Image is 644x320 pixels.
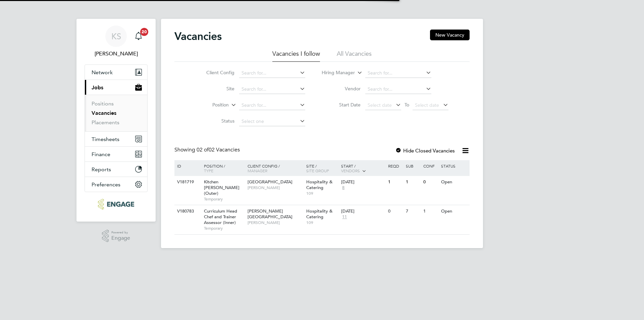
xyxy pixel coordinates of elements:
[365,85,431,94] input: Search for...
[306,168,329,173] span: Site Group
[248,185,303,190] span: [PERSON_NAME]
[402,100,411,109] span: To
[341,214,348,220] span: 11
[341,168,360,173] span: Vendors
[239,85,305,94] input: Search for...
[322,86,361,92] label: Vendor
[111,32,121,41] span: KS
[239,101,305,110] input: Search for...
[85,80,147,95] button: Jobs
[422,205,439,218] div: 1
[306,208,332,220] span: Hospitality & Catering
[92,110,116,116] a: Vacancies
[306,220,338,225] span: 109
[85,147,147,162] button: Finance
[111,230,130,235] span: Powered by
[248,220,303,225] span: [PERSON_NAME]
[272,50,320,62] li: Vacancies I follow
[422,160,439,172] div: Conf
[92,136,119,142] span: Timesheets
[85,162,147,177] button: Reports
[190,102,229,108] label: Position
[204,226,244,231] span: Temporary
[92,100,114,107] a: Positions
[365,68,431,78] input: Search for...
[248,168,267,173] span: Manager
[92,69,113,76] span: Network
[85,199,148,210] a: Go to home page
[92,119,119,126] a: Placements
[140,28,148,36] span: 20
[341,209,385,214] div: [DATE]
[341,185,345,191] span: 8
[341,179,385,185] div: [DATE]
[92,84,103,91] span: Jobs
[175,176,199,188] div: V181719
[204,179,239,196] span: Kitchen [PERSON_NAME] (Outer)
[196,118,234,124] label: Status
[306,179,332,190] span: Hospitality & Catering
[199,160,246,176] div: Position /
[76,19,156,222] nav: Main navigation
[85,95,147,131] div: Jobs
[337,50,372,62] li: All Vacancies
[196,86,234,92] label: Site
[196,70,234,76] label: Client Config
[439,160,469,172] div: Status
[85,132,147,146] button: Timesheets
[98,199,134,210] img: ncclondon-logo-retina.png
[430,30,470,40] button: New Vacancy
[404,160,422,172] div: Sub
[306,191,338,196] span: 109
[92,166,111,173] span: Reports
[197,146,209,153] span: 02 of
[204,208,237,225] span: Curriculum Head Chef and Trainer Assessor (Inner)
[386,160,404,172] div: Reqd
[102,230,130,242] a: Powered byEngage
[174,30,222,43] h2: Vacancies
[92,181,120,188] span: Preferences
[316,70,355,76] label: Hiring Manager
[439,176,469,188] div: Open
[248,208,292,220] span: [PERSON_NAME][GEOGRAPHIC_DATA]
[85,65,147,80] button: Network
[174,146,241,153] div: Showing
[197,146,240,153] span: 02 Vacancies
[415,102,439,108] span: Select date
[132,26,145,47] a: 20
[111,235,130,241] span: Engage
[305,160,340,176] div: Site /
[322,102,361,108] label: Start Date
[439,205,469,218] div: Open
[204,196,244,202] span: Temporary
[85,26,148,58] a: KS[PERSON_NAME]
[175,160,199,172] div: ID
[368,102,392,108] span: Select date
[339,160,386,177] div: Start /
[422,176,439,188] div: 0
[386,176,404,188] div: 1
[404,176,422,188] div: 1
[246,160,305,176] div: Client Config /
[175,205,199,218] div: V180783
[85,177,147,192] button: Preferences
[395,147,455,154] label: Hide Closed Vacancies
[239,68,305,78] input: Search for...
[92,151,110,157] span: Finance
[404,205,422,218] div: 7
[386,205,404,218] div: 0
[204,168,213,173] span: Type
[85,50,148,58] span: Katie Stafford
[248,179,292,185] span: [GEOGRAPHIC_DATA]
[239,117,305,126] input: Select one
